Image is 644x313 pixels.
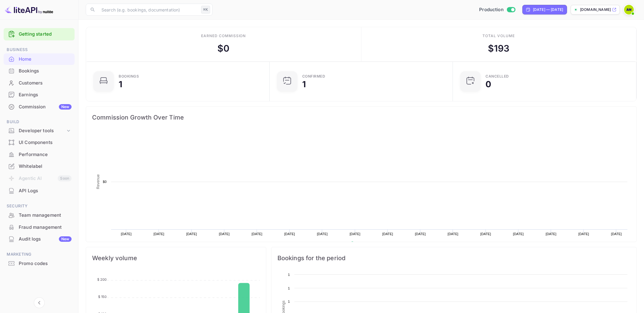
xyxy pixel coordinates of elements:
[580,7,611,12] p: [DOMAIN_NAME]
[415,232,426,236] text: [DATE]
[4,137,75,149] div: UI Components
[4,101,75,112] a: CommissionNew
[4,161,75,172] div: Whitelabel
[201,33,246,39] div: Earned commission
[217,42,229,55] div: $ 0
[98,295,107,299] tspan: $ 150
[4,46,75,53] span: Business
[5,5,53,14] img: LiteAPI logo
[288,286,290,290] text: 1
[59,236,72,242] div: New
[4,203,75,209] span: Security
[284,232,295,236] text: [DATE]
[485,75,509,78] div: CANCELLED
[479,6,504,13] span: Production
[119,80,122,88] div: 1
[488,42,510,55] div: $ 193
[19,91,72,98] div: Earnings
[4,28,75,40] div: Getting started
[4,65,75,76] a: Bookings
[4,222,75,233] a: Fraud management
[201,6,210,14] div: ⌘K
[19,151,72,158] div: Performance
[19,236,72,243] div: Audit logs
[480,232,491,236] text: [DATE]
[382,232,393,236] text: [DATE]
[19,127,66,134] div: Developer tools
[4,77,75,89] div: Customers
[34,297,45,308] button: Collapse navigation
[92,113,630,122] span: Commission Growth Over Time
[59,104,72,110] div: New
[119,75,139,78] div: Bookings
[4,233,75,245] div: Audit logsNew
[513,232,524,236] text: [DATE]
[4,161,75,172] a: Whitelabel
[4,65,75,77] div: Bookings
[96,174,100,189] text: Revenue
[121,232,132,236] text: [DATE]
[4,233,75,244] a: Audit logsNew
[482,33,515,39] div: Total volume
[4,77,75,88] a: Customers
[277,253,630,263] span: Bookings for the period
[19,80,72,87] div: Customers
[19,224,72,231] div: Fraud management
[288,273,290,276] text: 1
[611,232,622,236] text: [DATE]
[4,119,75,125] span: Build
[578,232,589,236] text: [DATE]
[546,232,556,236] text: [DATE]
[19,56,72,63] div: Home
[98,4,199,16] input: Search (e.g. bookings, documentation)
[4,53,75,65] a: Home
[317,232,328,236] text: [DATE]
[4,101,75,113] div: CommissionNew
[356,241,372,246] text: Revenue
[4,149,75,160] a: Performance
[19,187,72,194] div: API Logs
[4,209,75,221] a: Team management
[154,232,165,236] text: [DATE]
[624,5,634,14] img: Abdelrahman Nasef
[4,137,75,148] a: UI Components
[448,232,459,236] text: [DATE]
[302,80,306,88] div: 1
[19,68,72,75] div: Bookings
[19,104,72,110] div: Commission
[485,80,491,88] div: 0
[4,126,75,136] div: Developer tools
[252,232,262,236] text: [DATE]
[533,7,563,12] div: [DATE] — [DATE]
[350,232,360,236] text: [DATE]
[4,185,75,196] a: API Logs
[103,180,107,184] text: $0
[4,89,75,100] a: Earnings
[19,31,72,38] a: Getting started
[4,258,75,270] div: Promo codes
[4,258,75,269] a: Promo codes
[19,260,72,267] div: Promo codes
[4,89,75,101] div: Earnings
[19,212,72,219] div: Team management
[4,149,75,161] div: Performance
[92,253,260,263] span: Weekly volume
[302,75,325,78] div: Confirmed
[4,251,75,258] span: Marketing
[186,232,197,236] text: [DATE]
[19,139,72,146] div: UI Components
[97,277,107,282] tspan: $ 200
[288,300,290,303] text: 1
[219,232,230,236] text: [DATE]
[477,6,517,13] div: Switch to Sandbox mode
[19,163,72,170] div: Whitelabel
